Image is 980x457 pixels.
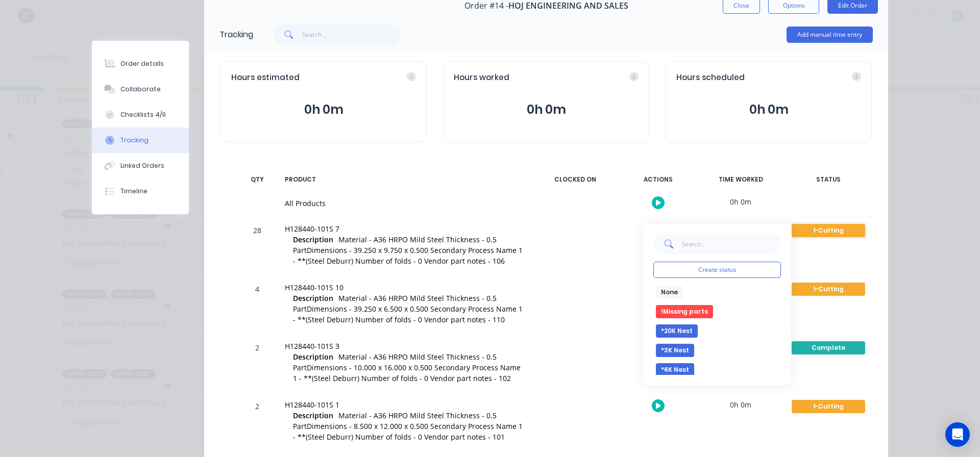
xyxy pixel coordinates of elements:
[792,400,865,413] div: 1-Cutting
[120,187,148,196] div: Timeline
[791,341,866,355] button: Complete
[120,110,166,119] div: Checklists 4/9
[293,235,523,266] span: Material - A36 HRPO Mild Steel Thickness - 0.5 PartDimensions - 39.250 x 9.750 x 0.500 Secondary ...
[791,223,866,238] button: 1-Cutting
[792,283,865,296] div: 1-Cutting
[120,136,149,145] div: Tracking
[464,1,508,11] span: Order #14 -
[945,422,970,447] div: Open Intercom Messenger
[293,293,333,303] span: Description
[285,282,525,293] div: H128440-101S 10
[792,224,865,237] div: 1-Cutting
[219,29,253,41] div: Tracking
[92,153,189,179] button: Linked Orders
[702,393,779,416] div: 0h 0m
[676,72,745,84] span: Hours scheduled
[92,179,189,204] button: Timeline
[702,169,779,190] div: TIME WORKED
[653,262,781,278] button: Create status
[231,100,416,119] button: 0h 0m
[702,217,779,240] div: 0h 0m
[785,169,872,190] div: STATUS
[231,72,300,84] span: Hours estimated
[681,234,781,254] input: Search...
[293,352,521,383] span: Material - A36 HRPO Mild Steel Thickness - 0.5 PartDimensions - 10.000 x 16.000 x 0.500 Secondary...
[293,411,523,442] span: Material - A36 HRPO Mild Steel Thickness - 0.5 PartDimensions - 8.500 x 12.000 x 0.500 Secondary ...
[92,77,189,102] button: Collaborate
[242,395,273,451] div: 2
[285,399,525,410] div: H128440-101S 1
[92,102,189,128] button: Checklists 4/9
[302,24,402,45] input: Search...
[293,234,333,245] span: Description
[285,223,525,234] div: H128440-101S 7
[242,336,273,393] div: 2
[120,59,164,68] div: Order details
[454,100,639,119] button: 0h 0m
[656,344,694,357] button: *3K Nest
[656,363,694,376] button: *6K Nest
[792,341,865,354] div: Complete
[656,286,683,299] button: None
[293,410,333,421] span: Description
[242,219,273,275] div: 28
[293,351,333,362] span: Description
[537,169,614,190] div: CLOCKED ON
[92,51,189,77] button: Order details
[791,399,866,414] button: 1-Cutting
[293,293,523,324] span: Material - A36 HRPO Mild Steel Thickness - 0.5 PartDimensions - 39.250 x 6.500 x 0.500 Secondary ...
[454,72,509,84] span: Hours worked
[92,128,189,153] button: Tracking
[787,27,873,43] button: Add manual time entry
[656,324,698,338] button: *20K Nest
[702,190,779,213] div: 0h 0m
[656,305,713,318] button: !Missing parts
[620,169,696,190] div: ACTIONS
[508,1,628,11] span: HOJ ENGINEERING AND SALES
[279,169,531,190] div: PRODUCT
[285,341,525,351] div: H128440-101S 3
[791,282,866,296] button: 1-Cutting
[242,277,273,334] div: 4
[242,169,273,190] div: QTY
[676,100,861,119] button: 0h 0m
[120,85,161,94] div: Collaborate
[285,198,525,209] div: All Products
[120,161,164,170] div: Linked Orders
